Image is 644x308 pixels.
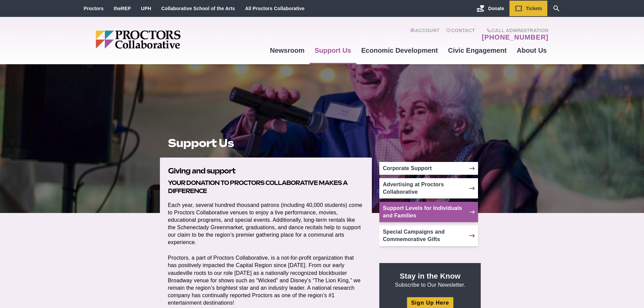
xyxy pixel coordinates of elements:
[84,6,104,11] a: Proctors
[446,28,475,41] a: Contact
[379,202,478,222] a: Support Levels for Individuals and Families
[245,6,305,11] a: All Proctors Collaborative
[96,30,233,49] img: Proctors logo
[356,41,443,60] a: Economic Development
[482,33,548,41] a: [PHONE_NUMBER]
[168,202,364,246] p: Each year, several hundred thousand patrons (including 40,000 students) come to Proctors Collabor...
[509,1,547,16] a: Tickets
[526,6,542,11] span: Tickets
[161,6,235,11] a: Collaborative School of the Arts
[114,6,131,11] a: theREP
[168,166,364,176] h2: Giving and support
[443,41,511,60] a: Civic Engagement
[512,41,552,60] a: About Us
[168,179,364,195] h3: Your donation to Proctors Collaborative makes a difference
[387,271,473,289] p: Subscribe to Our Newsletter.
[168,254,364,307] p: Proctors, a part of Proctors Collaborative, is a not-for-profit organization that has positively ...
[310,41,356,60] a: Support Us
[141,6,151,11] a: UPH
[379,162,478,175] a: Corporate Support
[379,226,478,246] a: Special Campaigns and Commemorative Gifts
[379,178,478,198] a: Advertising at Proctors Collaborative
[400,272,461,280] strong: Stay in the Know
[488,6,504,11] span: Donate
[480,28,548,33] span: Call Administration
[547,1,566,16] a: Search
[410,28,439,41] a: Account
[265,41,309,60] a: Newsroom
[472,1,509,16] a: Donate
[168,137,364,149] h1: Support Us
